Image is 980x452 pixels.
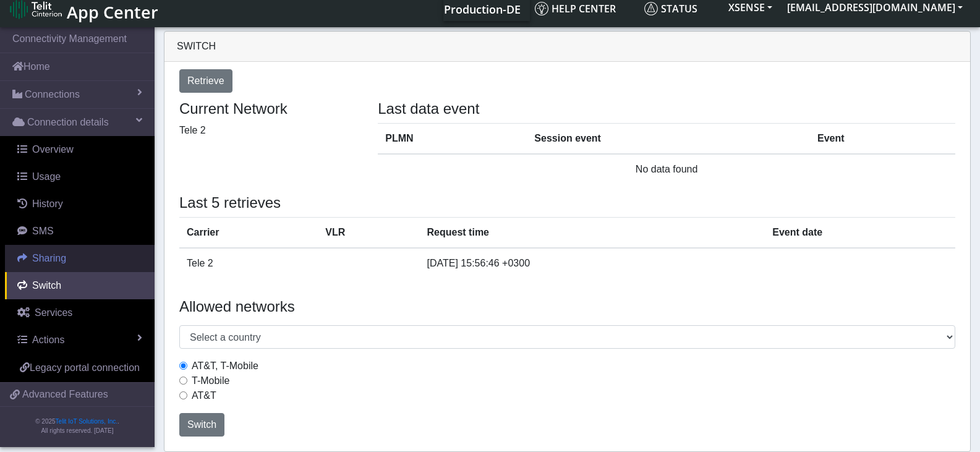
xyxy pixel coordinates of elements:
[177,41,216,51] span: Switch
[32,335,64,345] span: Actions
[179,69,232,93] button: Retrieve
[179,194,955,212] h4: Last 5 retrieves
[444,2,521,17] span: Production-DE
[420,217,765,248] th: Request time
[378,100,955,118] h4: Last data event
[32,171,61,182] span: Usage
[179,298,955,316] h4: Allowed networks
[32,226,54,236] span: SMS
[32,144,74,155] span: Overview
[378,123,527,154] th: PLMN
[187,419,216,430] span: Switch
[22,387,108,402] span: Advanced Features
[25,87,80,102] span: Connections
[192,373,229,388] label: T-Mobile
[644,2,697,15] span: Status
[187,75,224,86] span: Retrieve
[765,217,955,248] th: Event date
[644,2,658,15] img: status.svg
[527,123,810,154] th: Session event
[5,163,155,190] a: Usage
[318,217,419,248] th: VLR
[35,307,72,318] span: Services
[535,2,548,15] img: knowledge.svg
[56,418,117,425] a: Telit IoT Solutions, Inc.
[179,248,318,278] td: Tele 2
[810,123,955,154] th: Event
[27,115,109,130] span: Connection details
[179,217,318,248] th: Carrier
[179,413,224,437] button: Switch
[420,248,765,278] td: [DATE] 15:56:46 +0300
[192,388,216,403] label: AT&T
[179,125,206,135] span: Tele 2
[32,280,61,291] span: Switch
[30,362,140,373] span: Legacy portal connection
[5,136,155,163] a: Overview
[5,299,155,326] a: Services
[5,272,155,299] a: Switch
[378,154,955,184] td: No data found
[5,245,155,272] a: Sharing
[179,100,359,118] h4: Current Network
[192,359,258,373] label: AT&T, T-Mobile
[5,326,155,354] a: Actions
[32,198,63,209] span: History
[535,2,616,15] span: Help center
[5,218,155,245] a: SMS
[5,190,155,218] a: History
[32,253,66,263] span: Sharing
[67,1,158,23] span: App Center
